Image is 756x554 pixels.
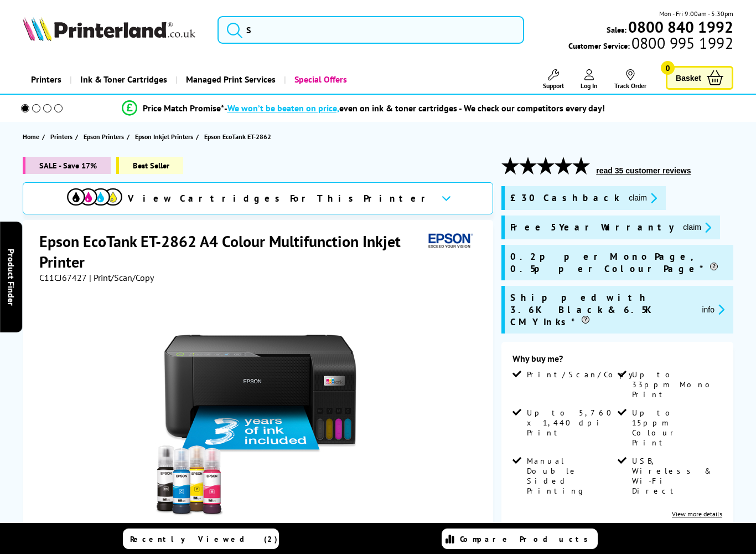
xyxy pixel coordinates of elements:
span: Price Match Promise* [143,102,224,114]
span: Sales: [607,24,626,35]
span: Best Seller [116,157,183,174]
a: Printers [50,131,75,142]
span: Printers [50,131,73,142]
button: promo-description [698,303,728,316]
a: Track Order [614,69,646,90]
span: Epson EcoTank ET-2862 [204,131,271,142]
div: - even on ink & toner cartridges - We check our competitors every day! [224,102,605,114]
span: Up to 15ppm Colour Print [632,408,721,448]
span: Up to 33ppm Mono Print [632,370,721,399]
span: Ink & Toner Cartridges [80,65,167,94]
input: S [218,16,524,44]
span: Log In [581,81,598,90]
a: 0800 840 1992 [626,22,733,32]
button: promo-description [625,192,660,204]
a: Managed Print Services [175,65,284,94]
span: Print/Scan/Copy [527,370,641,379]
span: Free 5 Year Warranty [510,221,674,234]
button: read 35 customer reviews [593,166,694,176]
a: Printerland Logo [23,17,204,43]
span: Mon - Fri 9:00am - 5:30pm [659,8,733,19]
img: Printerland Logo [23,17,195,41]
h1: Epson EcoTank ET-2862 A4 Colour Multifunction Inkjet Printer [39,231,424,272]
span: Customer Service: [568,38,733,51]
a: Compare Products [442,529,598,549]
span: 0 [661,61,675,75]
span: Basket [676,70,701,85]
span: USB, Wireless & Wi-Fi Direct [632,456,721,496]
a: Printers [23,65,70,94]
a: Ink & Toner Cartridges [70,65,175,94]
img: Epson EcoTank ET-2862 [151,305,368,522]
span: Product Finder [6,249,17,306]
a: Basket 0 [666,66,733,90]
span: Manual Double Sided Printing [527,456,615,496]
li: modal_Promise [6,99,721,118]
a: Epson EcoTank ET-2862 [204,131,274,142]
a: Epson Inkjet Printers [135,131,196,142]
span: 0.2p per Mono Page, 0.5p per Colour Page* [510,250,728,275]
button: promo-description [680,221,714,234]
span: Recently Viewed (2) [130,534,278,544]
a: View more details [672,510,722,518]
a: Special Offers [284,65,355,94]
span: Home [23,131,39,142]
a: Home [23,131,42,142]
a: Recently Viewed (2) [123,529,279,549]
span: We won’t be beaten on price, [227,102,339,114]
span: Compare Products [460,534,594,544]
span: | Print/Scan/Copy [89,272,154,283]
span: View Cartridges For This Printer [128,192,432,204]
img: Epson [424,231,475,252]
a: Log In [581,69,598,90]
span: Shipped with 3.6K Black & 6.5K CMY Inks* [510,291,693,328]
span: 0800 995 1992 [630,38,733,48]
span: SALE - Save 17% [23,157,111,174]
a: Support [543,69,564,90]
span: Support [543,81,564,90]
div: Why buy me? [512,353,722,370]
span: Epson Inkjet Printers [135,131,193,142]
span: Up to 5,760 x 1,440 dpi Print [527,408,615,438]
span: £30 Cashback [510,192,620,204]
img: cmyk-icon.svg [67,188,122,206]
a: Epson Printers [84,131,127,142]
b: 0800 840 1992 [628,17,733,37]
span: Epson Printers [84,131,124,142]
span: C11CJ67427 [39,272,87,283]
